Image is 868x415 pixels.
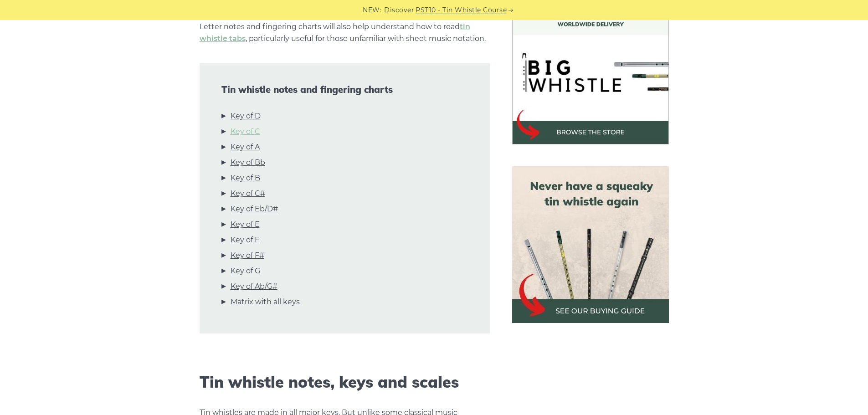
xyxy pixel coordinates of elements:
a: Key of E [231,219,260,231]
span: Discover [384,5,414,15]
a: Key of A [231,141,260,153]
img: tin whistle buying guide [512,166,669,323]
a: Key of Bb [231,157,265,169]
a: Key of Eb/D# [231,203,278,215]
a: Key of F [231,234,259,246]
a: Key of Ab/G# [231,281,277,292]
a: Key of C [231,126,260,138]
a: Key of B [231,172,260,184]
a: Key of C# [231,188,265,200]
span: Tin whistle notes and fingering charts [221,84,468,95]
h2: Tin whistle notes, keys and scales [200,373,490,392]
a: Key of F# [231,250,264,261]
a: Key of D [231,110,261,122]
a: PST10 - Tin Whistle Course [416,5,507,15]
a: Key of G [231,265,260,277]
a: Matrix with all keys [231,296,300,308]
span: NEW: [363,5,381,15]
